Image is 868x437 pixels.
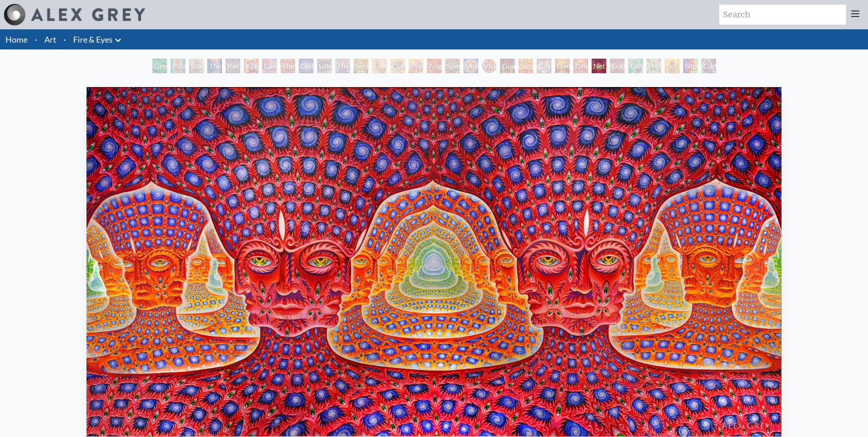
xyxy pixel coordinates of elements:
div: Rainbow Eye Ripple [226,59,240,73]
a: Home [5,34,27,44]
div: Study for the Great Turn [189,59,204,73]
div: Shpongled [683,59,698,73]
div: Godself [610,59,625,73]
div: Psychomicrograph of a Fractal Paisley Cherub Feather Tip [409,59,423,73]
div: The Torch [207,59,222,73]
div: Cannabis Sutra [262,59,277,73]
img: Net-of-Being-2021-Alex-Grey-watermarked.jpeg [86,87,782,437]
div: Third Eye Tears of Joy [280,59,295,73]
div: Aperture [244,59,259,73]
div: Collective Vision [299,59,313,73]
div: Cuddle [701,59,716,73]
div: One [573,59,588,73]
a: Art [44,33,56,46]
li: · [31,29,41,49]
div: Green Hand [152,59,167,73]
div: The Seer [335,59,350,73]
li: · [60,29,70,49]
div: Net of Being [592,59,606,73]
div: Higher Vision [647,59,661,73]
div: Guardian of Infinite Vision [500,59,515,73]
div: Sol Invictus [665,59,679,73]
div: Cannafist [628,59,643,73]
div: Vision Crystal [464,59,478,73]
div: Spectral Lotus [445,59,460,73]
div: Pillar of Awareness [171,59,185,73]
div: Cosmic Elf [537,59,551,73]
div: Fractal Eyes [372,59,387,73]
div: Seraphic Transport Docking on the Third Eye [354,59,368,73]
div: Liberation Through Seeing [317,59,332,73]
div: Angel Skin [427,59,442,73]
input: Search [719,5,846,25]
div: Sunyata [518,59,533,73]
a: Fire & Eyes [73,33,113,46]
div: Oversoul [555,59,570,73]
div: Vision Crystal Tondo [482,59,496,73]
div: Ophanic Eyelash [390,59,405,73]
